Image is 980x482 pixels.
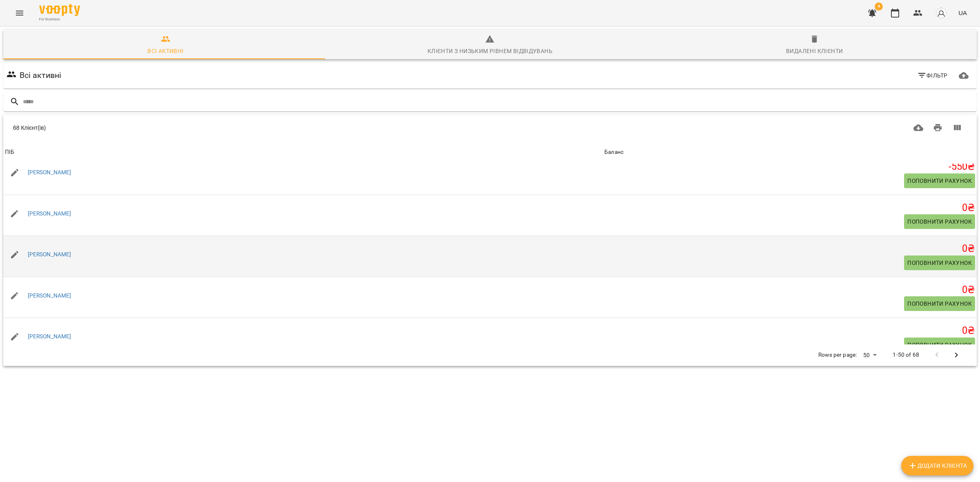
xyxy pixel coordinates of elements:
[39,4,80,16] img: Voopty Logo
[604,147,624,157] div: Баланс
[604,284,975,296] h5: 0 ₴
[904,214,975,229] button: Поповнити рахунок
[147,46,183,56] div: Всі активні
[10,3,29,23] button: Menu
[13,124,477,132] div: 68 Клієнт(ів)
[604,160,975,173] h5: -550 ₴
[5,147,14,157] div: ПІБ
[5,147,601,157] span: ПІБ
[786,46,843,56] div: Видалені клієнти
[604,147,624,157] div: Sort
[958,9,967,17] span: UA
[947,345,966,365] button: Next Page
[904,296,975,311] button: Поповнити рахунок
[947,118,967,138] button: Вигляд колонок
[28,169,71,175] a: [PERSON_NAME]
[904,255,975,270] button: Поповнити рахунок
[5,147,14,157] div: Sort
[907,176,972,186] span: Поповнити рахунок
[28,333,71,340] a: [PERSON_NAME]
[604,202,975,214] h5: 0 ₴
[907,217,972,227] span: Поповнити рахунок
[904,173,975,188] button: Поповнити рахунок
[907,299,972,309] span: Поповнити рахунок
[28,292,71,299] a: [PERSON_NAME]
[860,349,880,361] div: 50
[909,118,928,138] button: Завантажити CSV
[875,2,883,11] span: 4
[28,210,71,217] a: [PERSON_NAME]
[3,115,977,141] div: Table Toolbar
[914,68,951,83] button: Фільтр
[604,324,975,337] h5: 0 ₴
[604,147,975,157] span: Баланс
[28,251,71,258] a: [PERSON_NAME]
[904,338,975,352] button: Поповнити рахунок
[893,351,919,359] p: 1-50 of 68
[818,351,857,359] p: Rows per page:
[955,5,970,20] button: UA
[907,258,972,268] span: Поповнити рахунок
[928,118,948,138] button: Друк
[907,340,972,350] span: Поповнити рахунок
[917,71,948,80] span: Фільтр
[20,69,62,82] h6: Всі активні
[428,46,552,56] div: Клієнти з низьким рівнем відвідувань
[935,7,947,19] img: avatar_s.png
[39,17,80,22] span: For Business
[604,242,975,255] h5: 0 ₴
